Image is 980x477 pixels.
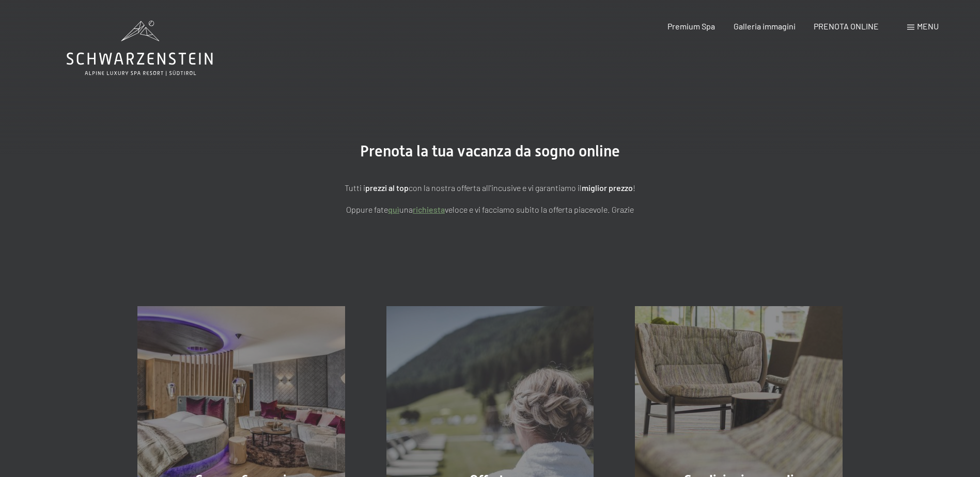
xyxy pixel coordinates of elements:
a: Galleria immagini [734,21,796,31]
p: Tutti i con la nostra offerta all'incusive e vi garantiamo il ! [232,181,749,195]
span: Prenota la tua vacanza da sogno online [360,142,620,160]
strong: prezzi al top [365,183,409,193]
a: richiesta [413,204,445,214]
a: quì [388,204,399,214]
a: PRENOTA ONLINE [814,21,879,31]
span: Menu [917,21,939,31]
p: Oppure fate una veloce e vi facciamo subito la offerta piacevole. Grazie [232,203,749,216]
strong: miglior prezzo [582,183,633,193]
a: Premium Spa [667,21,715,31]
